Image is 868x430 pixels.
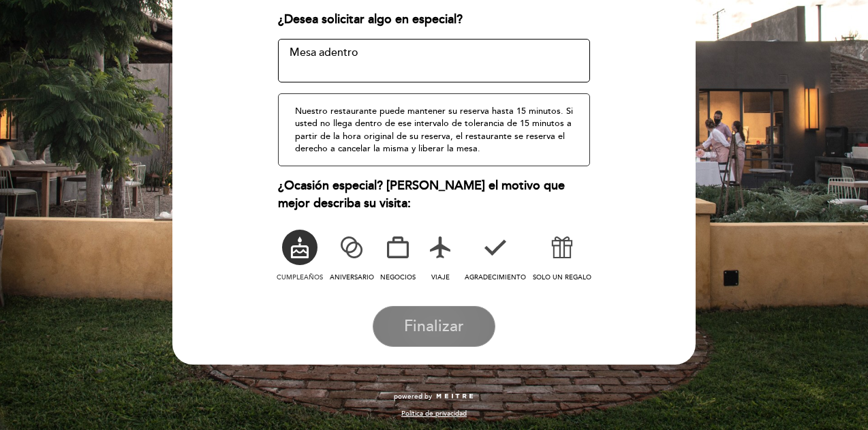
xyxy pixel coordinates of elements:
[330,273,374,281] span: ANIVERSARIO
[278,177,591,212] div: ¿Ocasión especial? [PERSON_NAME] el motivo que mejor describa su visita:
[431,273,450,281] span: VIAJE
[394,392,432,401] span: powered by
[401,409,467,418] a: Política de privacidad
[533,273,591,281] span: SOLO UN REGALO
[380,273,416,281] span: NEGOCIOS
[394,392,474,401] a: powered by
[404,317,464,336] span: Finalizar
[373,306,495,347] button: Finalizar
[278,93,591,166] div: Nuestro restaurante puede mantener su reserva hasta 15 minutos. Si usted no llega dentro de ese i...
[277,273,323,281] span: CUMPLEAÑOS
[465,273,526,281] span: AGRADECIMIENTO
[278,11,591,29] div: ¿Desea solicitar algo en especial?
[435,393,474,400] img: MEITRE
